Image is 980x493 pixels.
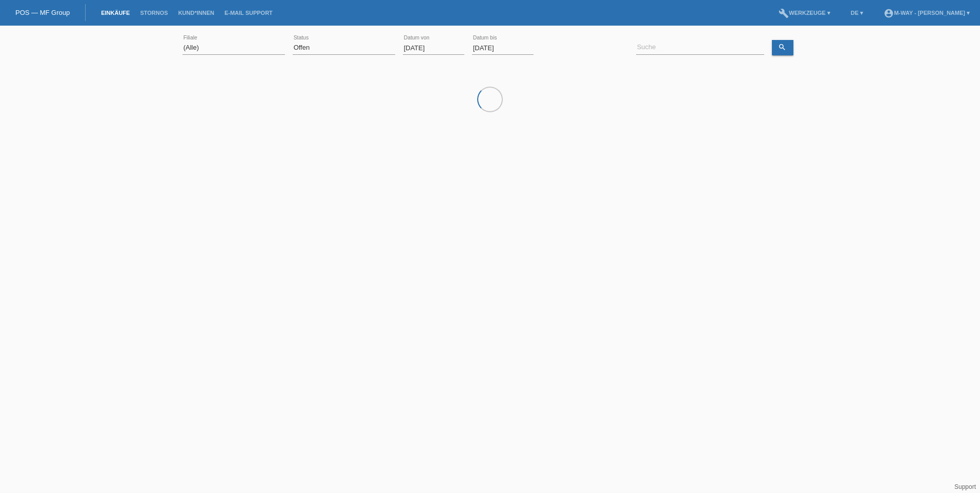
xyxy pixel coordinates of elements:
[779,8,789,18] i: build
[879,10,975,16] a: account_circlem-way - [PERSON_NAME] ▾
[773,10,835,16] a: buildWerkzeuge ▾
[135,10,173,16] a: Stornos
[884,8,894,18] i: account_circle
[772,40,793,55] a: search
[219,10,278,16] a: E-Mail Support
[173,10,219,16] a: Kund*innen
[96,10,135,16] a: Einkäufe
[778,43,786,51] i: search
[15,9,70,16] a: POS — MF Group
[846,10,868,16] a: DE ▾
[954,483,976,490] a: Support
